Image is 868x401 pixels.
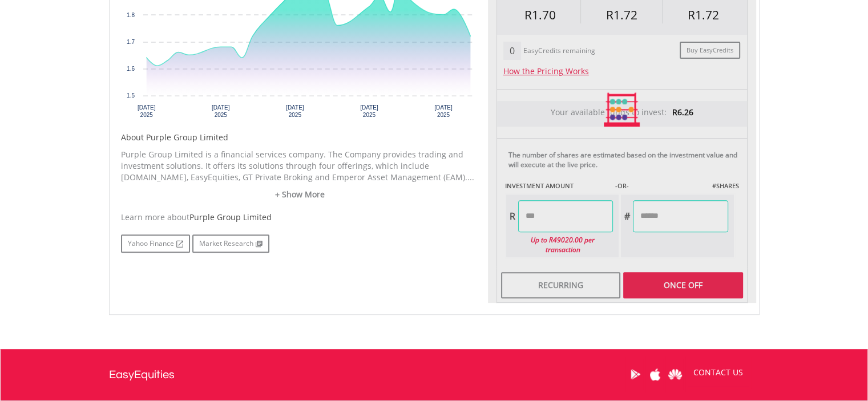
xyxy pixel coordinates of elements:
a: CONTACT US [685,357,751,388]
text: [DATE] 2025 [434,104,453,118]
p: Purple Group Limited is a financial services company. The Company provides trading and investment... [121,149,479,183]
a: Apple [645,357,665,392]
div: Learn more about [121,212,479,223]
a: Yahoo Finance [121,234,190,253]
text: [DATE] 2025 [211,104,229,118]
text: [DATE] 2025 [286,104,304,118]
a: + Show More [121,189,479,200]
text: 1.5 [127,92,135,99]
span: Purple Group Limited [189,212,272,222]
a: EasyEquities [109,349,175,400]
h5: About Purple Group Limited [121,132,479,143]
text: [DATE] 2025 [137,104,155,118]
text: 1.7 [127,39,135,45]
text: 1.6 [127,66,135,72]
a: Market Research [192,234,269,253]
a: Huawei [665,357,685,392]
text: [DATE] 2025 [360,104,378,118]
a: Google Play [625,357,645,392]
text: 1.8 [127,12,135,18]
